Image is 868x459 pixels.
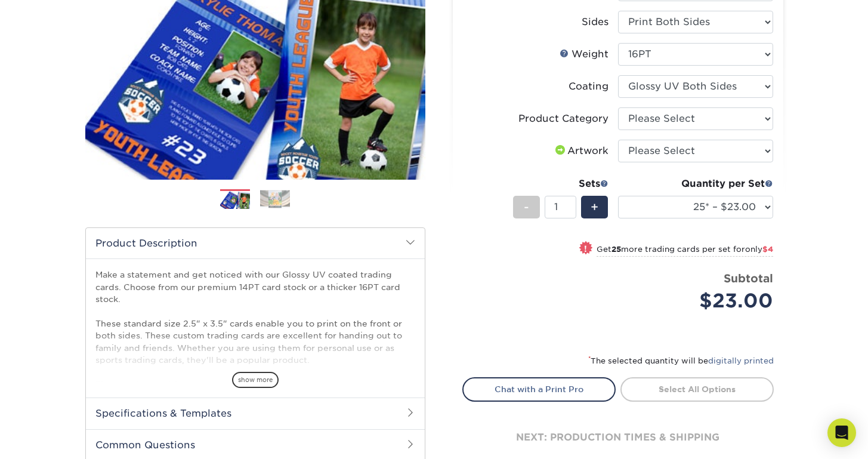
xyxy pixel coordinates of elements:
span: + [591,198,598,216]
span: ! [584,242,587,255]
span: - [524,198,529,216]
img: Trading Cards 01 [220,190,250,211]
div: Quantity per Set [618,177,773,191]
div: Sides [582,15,608,29]
img: Trading Cards 02 [260,190,290,208]
div: Artwork [553,144,608,158]
strong: Subtotal [724,272,773,285]
div: Coating [569,79,608,94]
div: Open Intercom Messenger [827,418,856,447]
span: $4 [762,245,773,254]
a: digitally printed [708,356,774,365]
small: Get more trading cards per set for [597,245,773,257]
div: Product Category [518,112,608,126]
h2: Product Description [86,228,425,258]
div: Weight [560,47,608,61]
span: show more [232,372,279,388]
a: Select All Options [620,377,774,401]
div: Sets [513,177,608,191]
strong: 25 [611,245,621,254]
a: Chat with a Print Pro [462,377,616,401]
span: only [745,245,773,254]
h2: Specifications & Templates [86,398,425,429]
p: Make a statement and get noticed with our Glossy UV coated trading cards. Choose from our premium... [95,269,415,415]
div: $23.00 [627,287,773,315]
small: The selected quantity will be [588,356,774,365]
